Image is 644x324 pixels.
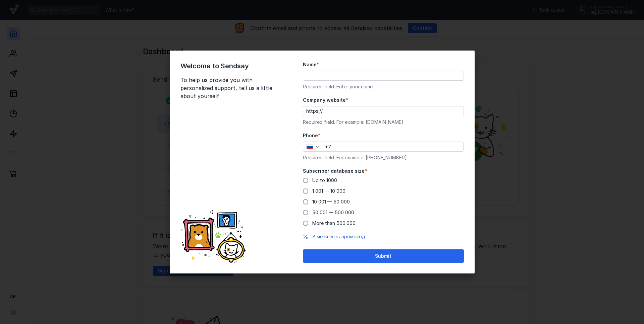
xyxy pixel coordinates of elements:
span: Name [303,61,317,68]
span: Up to 1000 [312,177,337,183]
div: Required field. For example: [DOMAIN_NAME] [303,119,464,126]
span: Welcome to Sendsay [180,61,281,71]
span: More than 500 000 [312,220,356,226]
button: Submit [303,249,464,263]
span: У меня есть промокод [312,234,365,239]
button: У меня есть промокод [312,233,365,240]
span: 1 001 — 10 000 [312,188,345,194]
span: Phone [303,132,318,139]
span: Submit [375,253,391,259]
span: To help us provide you with personalized support, tell us a little about yourself [180,76,281,100]
div: Required field. Enter your name. [303,83,464,90]
span: Company website [303,97,346,103]
span: Subscriber database size [303,168,365,174]
span: 50 001 — 500 000 [312,210,354,215]
span: 10 001 — 50 000 [312,199,350,205]
div: Required field. For example: [PHONE_NUMBER] [303,154,464,161]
